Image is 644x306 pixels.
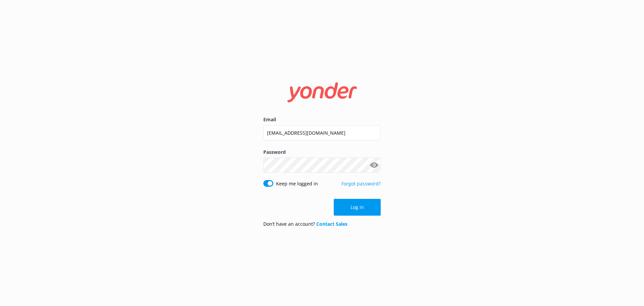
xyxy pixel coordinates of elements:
button: Show password [367,159,381,172]
a: Forgot password? [341,180,381,187]
p: Don’t have an account? [263,220,347,228]
input: user@emailaddress.com [263,125,381,140]
a: Contact Sales [316,221,347,227]
label: Email [263,116,381,123]
button: Log in [334,199,381,216]
label: Password [263,148,381,156]
label: Keep me logged in [276,180,318,187]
